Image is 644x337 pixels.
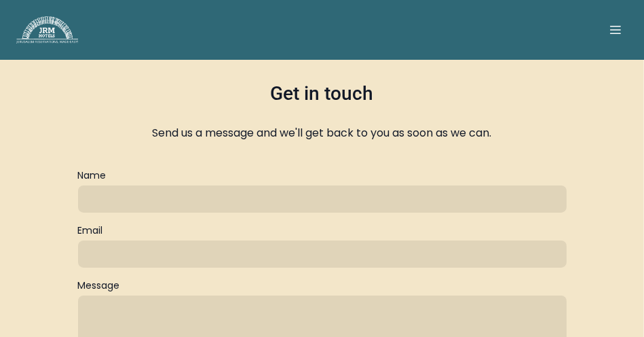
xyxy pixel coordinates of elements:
img: JRM Hotels [16,16,78,43]
label: Email [78,224,567,238]
label: Name [78,168,567,183]
h3: Get in touch [78,82,567,111]
p: Send us a message and we'll get back to you as soon as we can. [78,125,567,141]
label: Message [78,279,567,293]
